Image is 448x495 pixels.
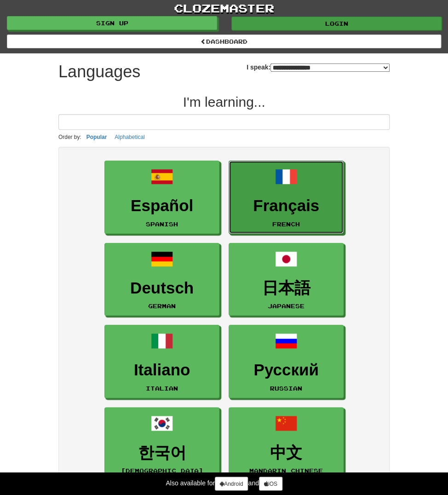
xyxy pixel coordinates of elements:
small: French [272,221,300,227]
a: FrançaisFrench [229,161,344,234]
a: РусскийRussian [229,325,344,398]
h3: 日本語 [234,279,339,297]
h3: 中文 [234,443,339,461]
h1: Languages [58,63,140,81]
a: iOS [259,477,282,490]
h2: I'm learning... [58,94,390,109]
a: Sign up [7,16,217,30]
small: Italian [146,385,178,391]
a: ItalianoItalian [104,325,219,398]
small: Japanese [268,303,304,309]
h3: 한국어 [109,443,214,461]
a: DeutschGerman [104,243,219,316]
small: Mandarin Chinese [249,467,323,473]
label: I speak: [247,63,390,72]
h3: Español [109,197,214,215]
select: I speak: [270,63,390,72]
h3: Deutsch [109,279,214,297]
button: Alphabetical [112,132,147,142]
h3: Русский [234,361,339,379]
a: 한국어[DEMOGRAPHIC_DATA] [104,407,219,480]
button: Popular [84,132,110,142]
h3: Français [234,197,339,215]
a: 中文Mandarin Chinese [229,407,344,480]
a: Login [231,17,442,30]
small: Order by: [58,134,81,140]
h3: Italiano [109,361,214,379]
small: Russian [270,385,302,391]
small: Spanish [146,221,178,227]
small: German [148,303,176,309]
a: dashboard [7,35,441,48]
small: [DEMOGRAPHIC_DATA] [121,467,203,473]
a: EspañolSpanish [104,161,219,234]
a: 日本語Japanese [229,243,344,316]
a: Android [215,477,248,490]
